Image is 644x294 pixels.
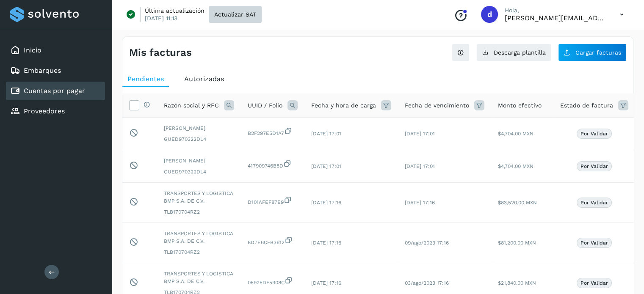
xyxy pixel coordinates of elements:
[580,200,608,206] p: Por validar
[6,82,105,100] div: Cuentas por pagar
[311,101,376,110] span: Fecha y hora de carga
[248,276,298,286] span: 05925DF5908C
[248,159,298,170] span: 417909746B8D
[405,280,449,286] span: 03/ago/2023 17:16
[248,236,298,246] span: 8D7E6CFB3612
[145,7,205,14] p: Última actualización
[164,190,234,205] span: TRANSPORTES Y LOGISTICA BMP S.A. DE C.V.
[580,163,608,169] p: Por validar
[311,131,341,137] span: [DATE] 17:01
[494,49,546,55] span: Descarga plantilla
[498,131,533,137] span: $4,704.00 MXN
[24,46,41,54] a: Inicio
[405,101,469,110] span: Fecha de vencimiento
[248,127,298,137] span: B2F297E5D1A7
[164,135,234,143] span: GUED970322DL4
[580,280,608,286] p: Por validar
[505,7,606,14] p: Hola,
[129,47,192,59] h4: Mis facturas
[248,101,282,110] span: UUID / Folio
[558,44,627,61] button: Cargar facturas
[164,270,234,285] span: TRANSPORTES Y LOGISTICA BMP S.A. DE C.V.
[184,75,224,83] span: Autorizadas
[164,157,234,165] span: [PERSON_NAME]
[498,280,536,286] span: $21,840.00 MXN
[164,168,234,176] span: GUED970322DL4
[405,240,449,246] span: 09/ago/2023 17:16
[127,75,164,83] span: Pendientes
[311,240,341,246] span: [DATE] 17:16
[311,280,341,286] span: [DATE] 17:16
[164,124,234,132] span: [PERSON_NAME]
[405,200,435,206] span: [DATE] 17:16
[164,101,219,110] span: Razón social y RFC
[580,131,608,137] p: Por validar
[248,196,298,206] span: D101AFEF87E9
[311,200,341,206] span: [DATE] 17:16
[214,11,256,17] span: Actualizar SAT
[476,44,551,61] button: Descarga plantilla
[209,6,262,23] button: Actualizar SAT
[145,14,177,22] p: [DATE] 11:13
[6,61,105,80] div: Embarques
[498,163,533,169] span: $4,704.00 MXN
[6,41,105,60] div: Inicio
[164,248,234,256] span: TLB170704RZ2
[405,163,435,169] span: [DATE] 17:01
[6,102,105,121] div: Proveedores
[164,208,234,216] span: TLB170704RZ2
[24,66,61,74] a: Embarques
[498,240,536,246] span: $81,200.00 MXN
[311,163,341,169] span: [DATE] 17:01
[505,14,606,22] p: daniel.albo@salbologistics.com
[24,87,85,95] a: Cuentas por pagar
[24,107,65,115] a: Proveedores
[405,131,435,137] span: [DATE] 17:01
[164,230,234,245] span: TRANSPORTES Y LOGISTICA BMP S.A. DE C.V.
[498,101,542,110] span: Monto efectivo
[560,101,613,110] span: Estado de factura
[580,240,608,246] p: Por validar
[575,49,621,55] span: Cargar facturas
[498,200,537,206] span: $83,520.00 MXN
